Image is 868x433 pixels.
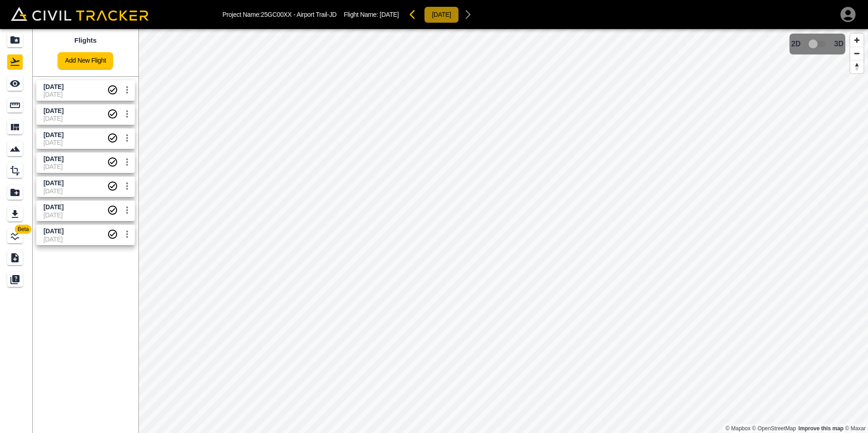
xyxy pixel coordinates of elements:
button: [DATE] [424,6,459,23]
a: Map feedback [799,425,843,432]
a: Maxar [845,425,866,432]
span: 2D [791,40,800,48]
button: Reset bearing to north [850,60,863,73]
span: 3D model not uploaded yet [804,35,831,53]
a: Mapbox [725,425,750,432]
button: Zoom in [850,34,863,47]
img: Civil Tracker [11,7,148,21]
button: Zoom out [850,47,863,60]
p: Project Name: 25GC00XX - Airport Trail-JD [222,11,336,18]
a: OpenStreetMap [752,425,796,432]
canvas: Map [138,29,868,433]
p: Flight Name: [344,11,399,18]
span: [DATE] [380,11,399,18]
span: 3D [834,40,843,48]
